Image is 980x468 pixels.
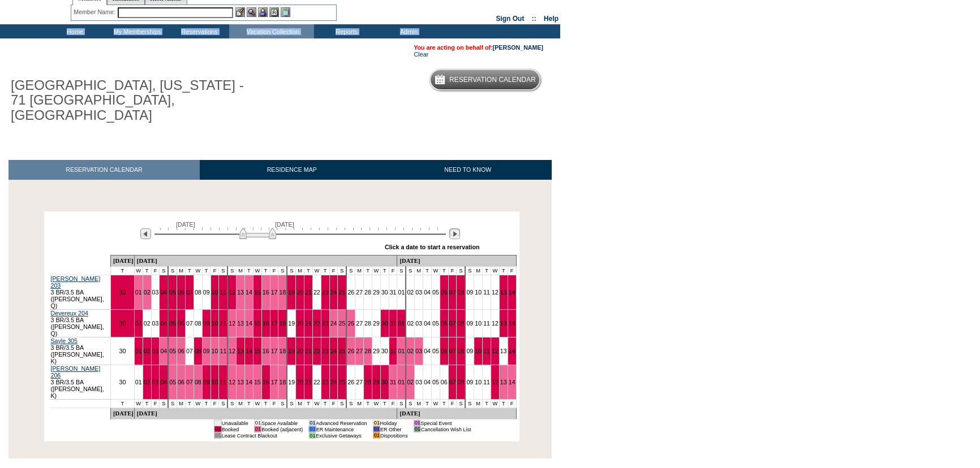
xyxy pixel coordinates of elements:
td: T [143,400,151,408]
a: 05 [169,289,176,296]
a: Clear [414,51,428,58]
a: 22 [313,289,320,296]
a: 03 [415,289,422,296]
a: 06 [178,320,184,327]
a: 04 [160,320,167,327]
td: F [151,400,160,408]
td: T [304,267,313,275]
a: [PERSON_NAME] 203 [51,275,101,289]
a: 06 [178,289,184,296]
td: T [483,267,491,275]
td: W [491,267,499,275]
a: 14 [509,348,515,354]
a: 09 [466,289,473,296]
td: Admin [376,24,439,38]
td: S [160,400,168,408]
a: 13 [500,320,507,327]
a: 03 [152,320,159,327]
a: 11 [483,348,490,354]
a: 23 [322,320,329,327]
a: 26 [347,379,354,385]
a: 07 [186,320,193,327]
a: 01 [398,289,405,296]
a: 10 [212,289,218,296]
a: 31 [390,320,397,327]
td: S [160,267,168,275]
a: 14 [246,379,252,385]
a: 11 [483,289,490,296]
a: 01 [398,348,405,354]
a: 01 [398,379,405,385]
a: 12 [492,320,498,327]
td: W [431,267,440,275]
a: 27 [356,379,363,385]
td: Reservations [167,24,229,38]
a: 07 [186,348,193,354]
a: 11 [483,320,490,327]
td: T [143,267,151,275]
a: 30 [381,379,388,385]
a: 05 [432,320,439,327]
td: T [185,400,194,408]
span: :: [532,15,536,23]
a: 29 [373,379,380,385]
td: T [110,267,134,275]
img: Previous [140,228,151,239]
a: 08 [457,379,464,385]
a: 29 [373,289,380,296]
td: M [296,267,304,275]
a: 08 [457,289,464,296]
a: 04 [424,289,431,296]
td: T [440,267,448,275]
td: T [245,267,253,275]
a: 01 [398,320,405,327]
td: F [389,267,397,275]
a: 05 [432,289,439,296]
td: W [134,267,143,275]
td: M [355,400,364,408]
a: RESIDENCE MAP [200,160,384,180]
div: Member Name: [74,7,117,17]
td: T [321,267,329,275]
a: 30 [381,348,388,354]
a: 10 [475,289,482,296]
a: 18 [279,379,286,385]
img: View [247,7,256,17]
td: M [474,267,483,275]
td: T [380,400,389,408]
a: 10 [475,320,482,327]
img: Reservations [269,7,279,17]
td: [DATE] [134,255,397,267]
a: 01 [135,379,142,385]
a: 22 [313,379,320,385]
a: 18 [279,289,286,296]
a: 26 [347,320,354,327]
a: 14 [246,320,252,327]
a: 13 [500,379,507,385]
td: S [278,400,287,408]
a: 12 [229,348,235,354]
a: 15 [254,348,261,354]
a: 22 [313,348,320,354]
a: 09 [466,379,473,385]
a: 04 [160,348,167,354]
td: S [168,267,177,275]
a: 08 [457,348,464,354]
a: 11 [220,289,226,296]
a: 10 [475,379,482,385]
td: T [304,400,313,408]
td: T [261,267,270,275]
a: 07 [449,379,456,385]
a: 09 [466,348,473,354]
a: 03 [415,379,422,385]
a: 23 [322,379,329,385]
a: 08 [195,289,201,296]
a: 16 [263,320,269,327]
a: 07 [449,289,456,296]
a: 28 [364,348,371,354]
td: T [499,267,508,275]
td: F [270,400,278,408]
td: W [312,267,321,275]
a: 21 [305,348,312,354]
a: 12 [229,379,235,385]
